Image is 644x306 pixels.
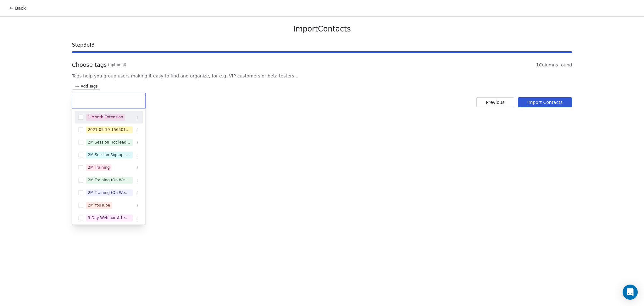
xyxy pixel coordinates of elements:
[88,202,110,208] div: 2M YouTube
[88,165,109,170] div: 2M Training
[88,139,131,145] div: 2M Session Hot lead - everwebinar
[88,127,131,133] div: 2021-05-19-1565016.csv
[88,190,131,195] div: 2M Training (On Website) - Completed
[88,114,123,120] div: 1 Month Extension
[88,152,131,158] div: 2M Session Signup - everwebinar
[88,177,131,183] div: 2M Training (On Website)
[88,215,131,221] div: 3 Day Webinar Attendees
